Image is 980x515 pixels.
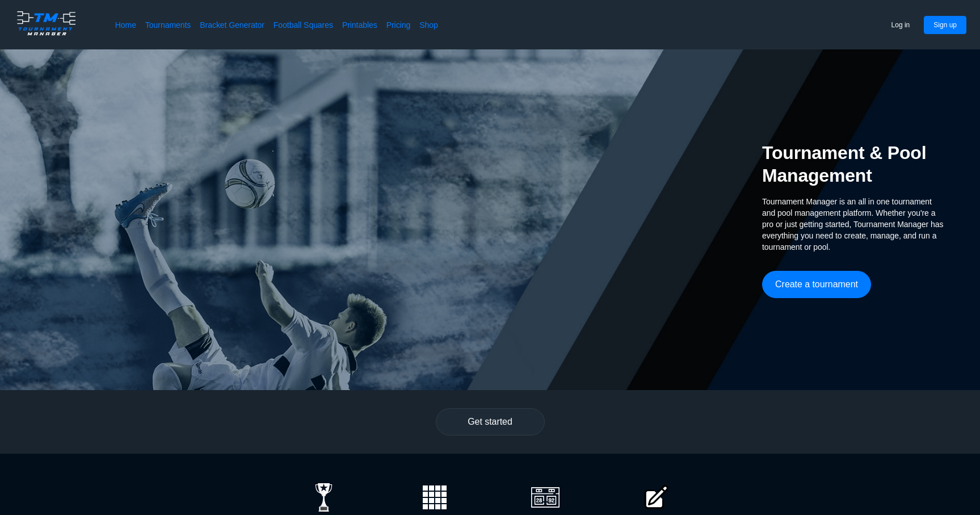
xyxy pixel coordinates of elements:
[419,19,438,31] a: Shop
[145,19,191,31] a: Tournaments
[386,19,410,31] a: Pricing
[274,19,333,31] a: Football Squares
[115,19,136,31] a: Home
[762,141,944,187] h2: Tournament & Pool Management
[882,16,920,34] button: Log in
[642,483,670,512] img: pencilsquare.0618cedfd402539dea291553dd6f4288.svg
[342,19,377,31] a: Printables
[436,408,545,436] button: Get started
[531,483,560,512] img: scoreboard.1e57393721357183ef9760dcff602ac4.svg
[924,16,966,34] button: Sign up
[200,19,264,31] a: Bracket Generator
[310,483,338,512] img: trophy.af1f162d0609cb352d9c6f1639651ff2.svg
[762,196,944,253] span: Tournament Manager is an all in one tournament and pool management platform. Whether you're a pro...
[762,271,871,298] button: Create a tournament
[420,483,449,512] img: wCBcAAAAASUVORK5CYII=
[14,9,79,37] img: logo.ffa97a18e3bf2c7d.png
